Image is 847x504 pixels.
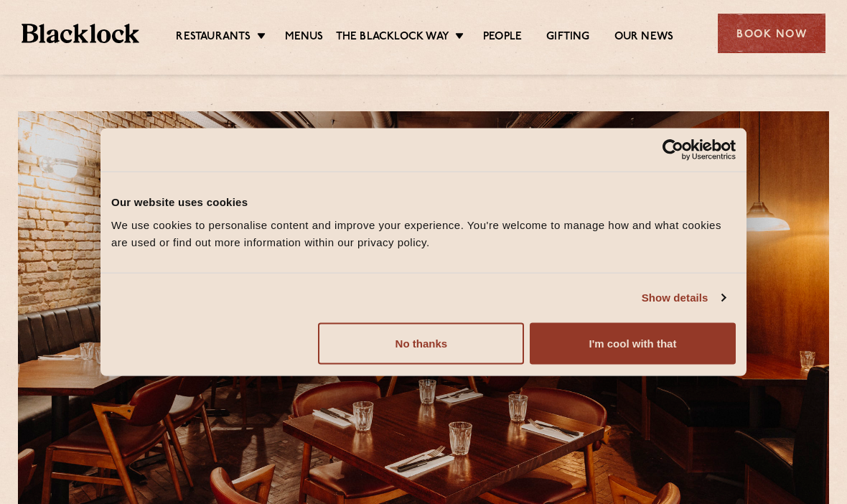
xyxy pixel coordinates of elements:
[642,289,725,307] a: Show details
[614,30,674,45] a: Our News
[336,30,449,45] a: The Blacklock Way
[111,216,736,251] div: We use cookies to personalise content and improve your experience. You're welcome to manage how a...
[22,24,139,44] img: BL_Textured_Logo-footer-cropped.svg
[285,30,324,45] a: Menus
[530,322,736,364] button: I'm cool with that
[111,194,736,211] div: Our website uses cookies
[483,30,522,45] a: People
[176,30,251,45] a: Restaurants
[318,322,524,364] button: No thanks
[546,30,589,45] a: Gifting
[610,139,736,161] a: Usercentrics Cookiebot - opens in a new window
[718,14,825,53] div: Book Now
